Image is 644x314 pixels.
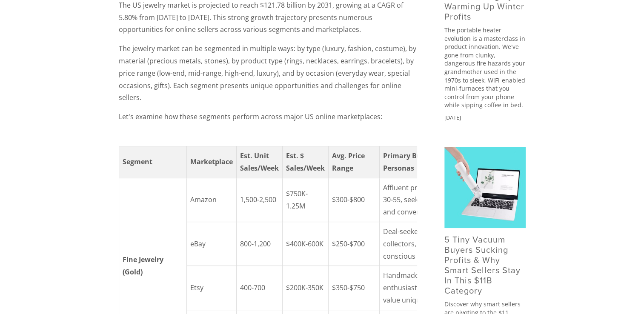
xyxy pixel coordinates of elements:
td: Handmade enthusiasts, 25-45, value uniqueness [379,266,462,310]
th: Marketplace [186,146,236,178]
a: 5 Tiny Vacuum Buyers Sucking Profits & Why Smart Sellers stay in this $11B Category [444,233,521,297]
th: Est. $ Sales/Week [282,146,328,178]
p: Let's examine how these segments perform across major US online marketplaces: [119,111,417,123]
td: Deal-seekers, collectors, 35-60, value-conscious [379,222,462,266]
th: Est. Unit Sales/Week [236,146,282,178]
img: 5 Tiny Vacuum Buyers Sucking Profits &amp; Why Smart Sellers stay in this $11B Category [444,147,526,228]
th: Primary Buyer Personas [379,146,462,178]
td: Amazon [186,178,236,222]
td: Affluent professionals, 30-55, seeking quality and convenience [379,178,462,222]
td: eBay [186,222,236,266]
p: The portable heater evolution is a masterclass in product innovation. We've gone from clunky, dan... [444,26,526,109]
td: $250-$700 [328,222,379,266]
td: Etsy [186,266,236,310]
p: The jewelry market can be segmented in multiple ways: by type (luxury, fashion, costume), by mate... [119,43,417,104]
td: $350-$750 [328,266,379,310]
td: $400K-600K [282,222,328,266]
td: $200K-350K [282,266,328,310]
td: $750K-1.25M [282,178,328,222]
td: $300-$800 [328,178,379,222]
td: 400-700 [236,266,282,310]
td: 1,500-2,500 [236,178,282,222]
th: Avg. Price Range [328,146,379,178]
th: Segment [119,146,186,178]
time: [DATE] [444,114,461,121]
td: 800-1,200 [236,222,282,266]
